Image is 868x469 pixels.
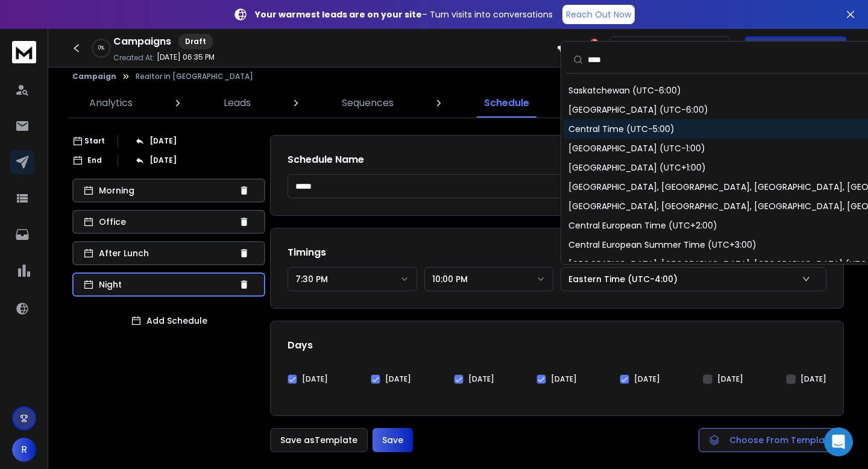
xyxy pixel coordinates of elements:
[149,136,177,146] p: [DATE]
[12,438,36,462] button: R
[424,267,554,291] button: 10:00 PM
[335,89,401,118] a: Sequences
[566,8,631,20] p: Reach Out Now
[699,428,844,452] button: Choose From Template
[288,267,417,291] button: 7:30 PM
[82,89,140,118] a: Analytics
[216,89,258,118] a: Leads
[744,36,847,60] button: Get Free Credits
[484,96,529,110] p: Schedule
[568,123,675,135] div: Central Time (UTC-5:00)
[72,309,265,333] button: Add Schedule
[568,219,717,231] div: Central European Time (UTC+2:00)
[84,136,105,146] p: Start
[99,184,234,197] p: Morning
[288,338,826,353] h1: Days
[634,374,660,384] label: [DATE]
[568,104,708,116] div: [GEOGRAPHIC_DATA] (UTC-6:00)
[98,45,104,52] p: 0 %
[255,8,422,20] strong: Your warmest leads are on your site
[568,162,706,174] div: [GEOGRAPHIC_DATA] (UTC+1:00)
[224,96,251,110] p: Leads
[136,72,253,81] p: Realtor in [GEOGRAPHIC_DATA]
[99,216,234,228] p: Office
[99,247,234,259] p: After Lunch
[113,53,154,63] p: Created At:
[824,427,853,456] div: Open Intercom Messenger
[562,5,635,24] a: Reach Out Now
[468,374,494,384] label: [DATE]
[87,156,102,165] p: End
[255,8,553,20] p: – Turn visits into conversations
[270,428,368,452] button: Save asTemplate
[590,39,599,47] span: 9
[717,374,743,384] label: [DATE]
[568,273,682,285] p: Eastern Time (UTC-4:00)
[342,96,394,110] p: Sequences
[89,96,133,110] p: Analytics
[12,41,36,63] img: logo
[373,428,413,452] button: Save
[178,34,213,49] div: Draft
[568,142,705,154] div: [GEOGRAPHIC_DATA] (UTC-1:00)
[302,374,328,384] label: [DATE]
[385,374,411,384] label: [DATE]
[800,374,826,384] label: [DATE]
[99,279,234,291] p: Night
[113,34,171,49] h1: Campaigns
[72,72,116,81] button: Campaign
[157,52,215,62] p: [DATE] 06:35 PM
[149,156,177,165] p: [DATE]
[288,245,826,260] h1: Timings
[551,374,577,384] label: [DATE]
[729,434,834,446] span: Choose From Template
[288,153,826,167] h1: Schedule Name
[477,89,536,118] a: Schedule
[568,84,681,96] div: Saskatchewan (UTC-6:00)
[568,239,756,251] div: Central European Summer Time (UTC+3:00)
